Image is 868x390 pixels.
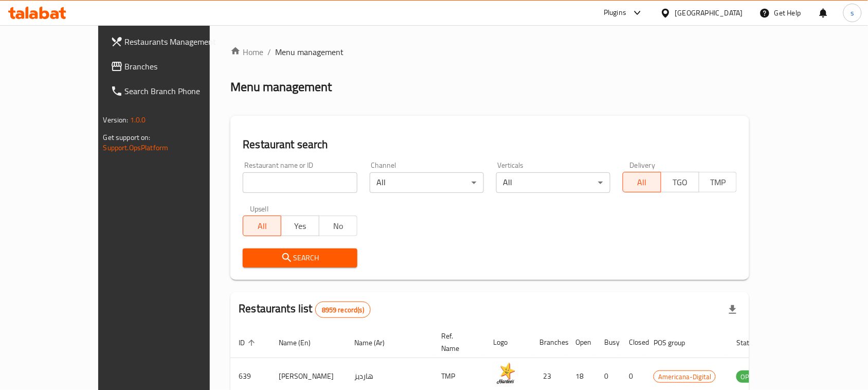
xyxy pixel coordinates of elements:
[279,336,324,349] span: Name (En)
[239,301,371,318] h2: Restaurants list
[720,297,745,322] div: Export file
[250,205,269,212] label: Upsell
[319,216,357,236] button: No
[243,249,357,268] button: Search
[315,302,371,318] div: Total records count
[103,131,151,144] span: Get support on:
[441,330,473,354] span: Ref. Name
[485,327,531,358] th: Logo
[370,172,484,193] div: All
[125,85,235,97] span: Search Branch Phone
[239,336,258,349] span: ID
[531,327,567,358] th: Branches
[851,7,854,19] span: s
[654,336,698,349] span: POS group
[596,327,621,358] th: Busy
[102,79,243,103] a: Search Branch Phone
[230,46,263,58] a: Home
[281,216,319,236] button: Yes
[125,36,235,48] span: Restaurants Management
[275,46,343,58] span: Menu management
[102,29,243,54] a: Restaurants Management
[251,252,349,264] span: Search
[130,113,146,127] span: 1.0.0
[736,336,770,349] span: Status
[230,46,749,58] nav: breadcrumb
[703,175,733,190] span: TMP
[230,79,332,95] h2: Menu management
[661,172,699,192] button: TGO
[285,219,315,234] span: Yes
[125,60,235,73] span: Branches
[665,175,695,190] span: TGO
[267,46,271,58] li: /
[654,371,715,383] span: Americana-Digital
[323,219,353,234] span: No
[621,327,645,358] th: Closed
[493,361,519,387] img: Hardee's
[247,219,277,234] span: All
[630,162,656,169] label: Delivery
[699,172,737,192] button: TMP
[243,216,281,236] button: All
[736,371,762,383] span: OPEN
[623,172,661,192] button: All
[604,7,626,19] div: Plugins
[675,7,743,19] div: [GEOGRAPHIC_DATA]
[243,172,357,193] input: Search for restaurant name or ID..
[102,54,243,79] a: Branches
[103,141,169,154] a: Support.OpsPlatform
[496,172,610,193] div: All
[354,336,398,349] span: Name (Ar)
[627,175,657,190] span: All
[316,305,370,315] span: 8959 record(s)
[103,113,129,127] span: Version:
[567,327,596,358] th: Open
[736,370,762,383] div: OPEN
[243,137,737,152] h2: Restaurant search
